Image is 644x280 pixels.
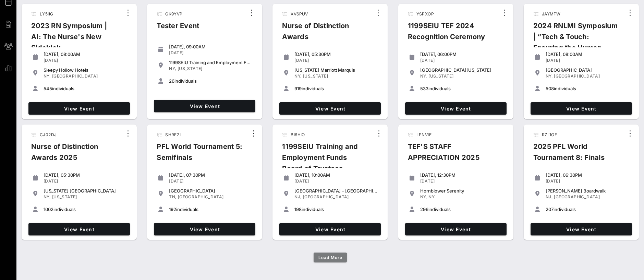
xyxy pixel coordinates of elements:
[542,11,560,16] span: JAYMFW
[44,58,127,63] div: [DATE]
[44,194,51,199] span: NY,
[428,194,435,199] span: NY
[44,86,127,91] div: individuals
[294,178,378,184] div: [DATE]
[294,207,378,212] div: individuals
[303,73,328,79] span: [US_STATE]
[294,86,378,91] div: individuals
[420,172,504,178] div: [DATE], 12:30PM
[52,194,77,199] span: [US_STATE]
[420,51,504,57] div: [DATE], 06:00PM
[420,188,504,194] div: Hornblower Serenity
[169,178,253,184] div: [DATE]
[416,132,432,137] span: LPNVIE
[546,172,629,178] div: [DATE], 06:30PM
[151,141,248,168] div: PFL World Tournament 5: Semifinals
[31,106,127,112] span: View Event
[294,86,302,91] span: 919
[44,207,53,212] span: 1002
[546,207,629,212] div: individuals
[554,73,600,79] span: [GEOGRAPHIC_DATA]
[169,207,176,212] span: 192
[44,207,127,212] div: individuals
[402,20,499,48] div: 1199SEIU TEF 2024 Recognition Ceremony
[314,253,347,262] button: Load More
[420,194,427,199] span: NY,
[546,188,629,194] div: [PERSON_NAME] Boardwalk
[294,67,378,73] div: [US_STATE] Marriott Marquis
[420,67,504,73] div: [GEOGRAPHIC_DATA][US_STATE]
[420,86,428,91] span: 533
[294,58,378,63] div: [DATE]
[151,20,205,37] div: Tester Event
[546,67,629,73] div: [GEOGRAPHIC_DATA]
[294,207,302,212] span: 198
[165,11,182,16] span: GK9YVP
[44,73,51,79] span: NY,
[291,132,305,137] span: BI6HIO
[169,50,253,56] div: [DATE]
[294,73,302,79] span: NY,
[294,51,378,57] div: [DATE], 05:30PM
[277,141,373,190] div: 1199SEIU Training and Employment Funds Board of Trustees Retreat
[169,78,174,84] span: 26
[279,102,381,115] a: View Event
[28,102,130,115] a: View Event
[294,188,378,194] div: [GEOGRAPHIC_DATA] – [GEOGRAPHIC_DATA]
[420,86,504,91] div: individuals
[154,223,255,235] a: View Event
[420,207,428,212] span: 296
[416,11,434,16] span: YSPXOP
[169,78,253,84] div: individuals
[546,178,629,184] div: [DATE]
[405,102,507,115] a: View Event
[44,188,127,194] div: [US_STATE] [GEOGRAPHIC_DATA]
[294,194,302,199] span: NJ,
[40,11,53,16] span: LY5IIG
[28,223,130,235] a: View Event
[546,73,553,79] span: NY,
[165,132,181,137] span: SHRFZI
[546,51,629,57] div: [DATE], 08:00AM
[303,194,349,199] span: [GEOGRAPHIC_DATA]
[542,132,557,137] span: R7L1GF
[52,73,98,79] span: [GEOGRAPHIC_DATA]
[178,66,203,71] span: [US_STATE]
[279,223,381,235] a: View Event
[40,132,57,137] span: CJ02DJ
[178,194,224,199] span: [GEOGRAPHIC_DATA]
[554,194,600,199] span: [GEOGRAPHIC_DATA]
[26,141,122,168] div: Nurse of Distinction Awards 2025
[402,141,500,168] div: TEF'S STAFF APPRECIATION 2025
[405,223,507,235] a: View Event
[294,172,378,178] div: [DATE], 10:00AM
[44,178,127,184] div: [DATE]
[44,172,127,178] div: [DATE], 05:30PM
[157,103,253,109] span: View Event
[291,11,308,16] span: XV6PUV
[282,106,378,112] span: View Event
[169,188,253,194] div: [GEOGRAPHIC_DATA]
[157,226,253,232] span: View Event
[282,226,378,232] span: View Event
[318,255,343,260] span: Load More
[546,86,629,91] div: individuals
[169,60,253,65] div: 1199SEIU Training and Employment Funds
[26,20,122,59] div: 2023 RN Symposium | AI: The Nurse's New Sidekick
[44,51,127,57] div: [DATE], 08:00AM
[531,102,632,115] a: View Event
[428,73,453,79] span: [US_STATE]
[533,226,629,232] span: View Event
[546,86,554,91] span: 508
[546,58,629,63] div: [DATE]
[169,194,177,199] span: TN,
[408,106,504,112] span: View Event
[169,172,253,178] div: [DATE], 07:30PM
[44,67,127,73] div: Sleepy Hollow Hotels
[546,207,554,212] span: 207
[31,226,127,232] span: View Event
[420,207,504,212] div: individuals
[169,66,176,71] span: NY,
[169,44,253,49] div: [DATE], 09:00AM
[420,73,427,79] span: NY,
